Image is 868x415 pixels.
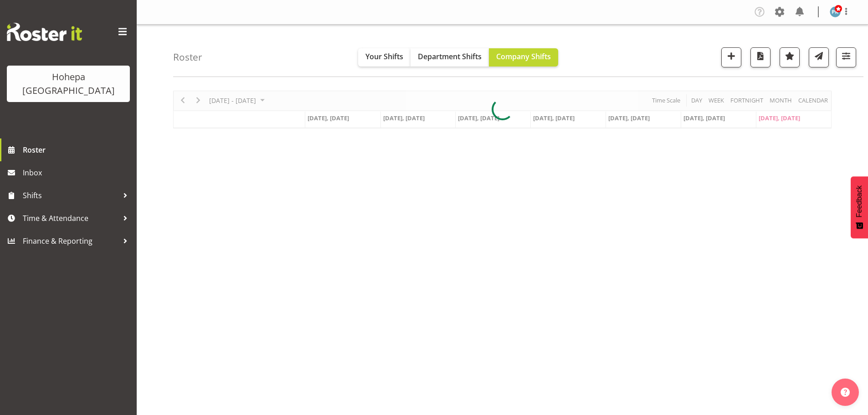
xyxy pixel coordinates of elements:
button: Feedback - Show survey [851,176,868,238]
span: Your Shifts [365,51,403,61]
span: Department Shifts [418,51,482,61]
img: poonam-kade5940.jpg [830,6,841,17]
button: Your Shifts [358,48,411,67]
button: Add a new shift [721,47,741,67]
span: Time & Attendance [23,211,118,225]
h4: Roster [173,52,202,62]
div: Hohepa [GEOGRAPHIC_DATA] [16,70,121,97]
button: Company Shifts [489,48,558,67]
img: help-xxl-2.png [841,388,850,397]
img: Rosterit website logo [7,23,82,41]
button: Department Shifts [411,48,489,67]
span: Inbox [23,166,132,179]
button: Send a list of all shifts for the selected filtered period to all rostered employees. [809,47,829,67]
span: Company Shifts [496,51,551,61]
button: Filter Shifts [836,47,856,67]
span: Roster [23,143,132,157]
span: Feedback [855,185,863,217]
span: Finance & Reporting [23,234,118,248]
span: Shifts [23,189,118,202]
button: Download a PDF of the roster according to the set date range. [750,47,770,67]
button: Highlight an important date within the roster. [780,47,800,67]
